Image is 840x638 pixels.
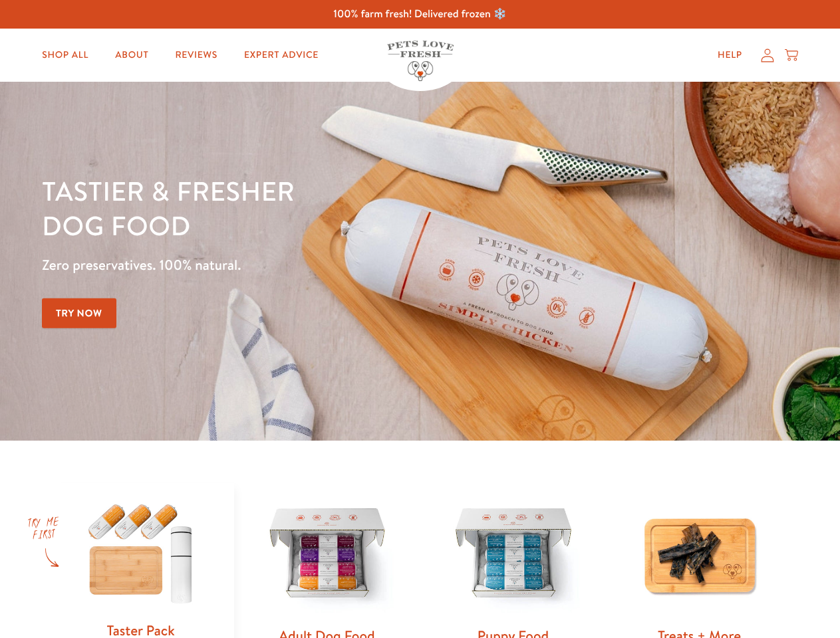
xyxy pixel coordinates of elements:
a: Shop All [31,42,99,68]
a: About [104,42,159,68]
a: Reviews [164,42,227,68]
a: Help [707,42,753,68]
a: Expert Advice [233,42,329,68]
a: Try Now [42,298,116,328]
p: Zero preservatives. 100% natural. [42,253,546,277]
img: Pets Love Fresh [387,41,454,81]
h1: Tastier & fresher dog food [42,173,546,243]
